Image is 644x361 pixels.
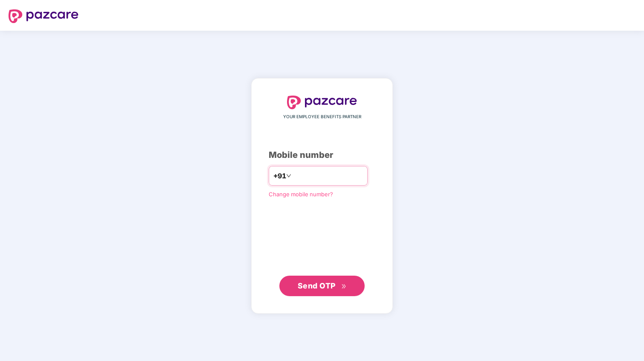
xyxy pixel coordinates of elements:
span: YOUR EMPLOYEE BENEFITS PARTNER [283,114,361,120]
div: Mobile number [269,148,375,162]
img: logo [287,96,357,109]
a: Change mobile number? [269,191,333,198]
span: double-right [341,284,347,289]
span: +91 [273,171,286,181]
img: logo [9,9,78,23]
button: Send OTPdouble-right [279,276,365,296]
span: down [286,173,291,178]
span: Send OTP [298,281,336,290]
